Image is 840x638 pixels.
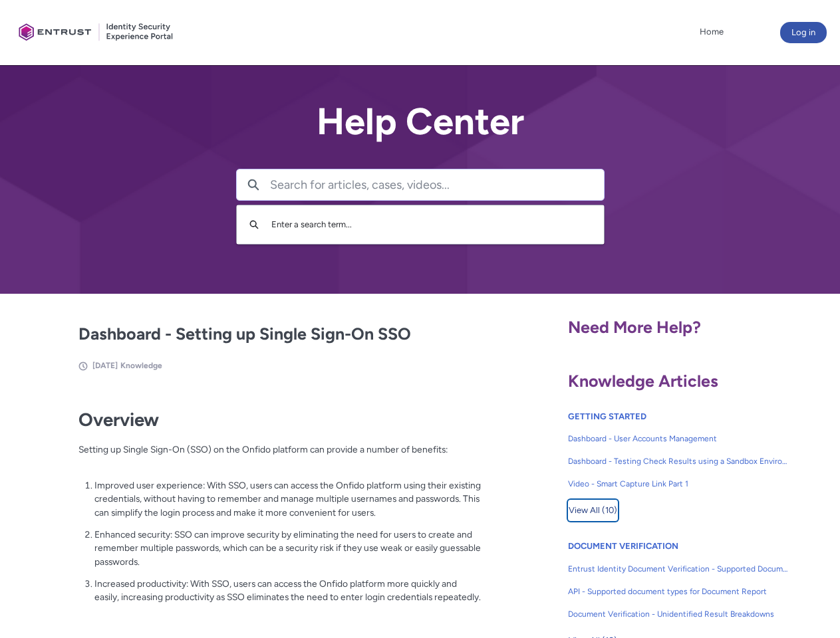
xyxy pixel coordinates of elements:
input: Search for articles, cases, videos... [270,169,604,200]
span: Dashboard - User Accounts Management [568,433,789,445]
a: Dashboard - Testing Check Results using a Sandbox Environment [568,450,789,473]
p: Improved user experience: With SSO, users can access the Onfido platform using their existing cre... [94,478,482,520]
strong: Overview [78,409,159,431]
span: Dashboard - Testing Check Results using a Sandbox Environment [568,455,789,467]
li: Knowledge [120,360,162,372]
h2: Help Center [236,101,605,142]
a: Video - Smart Capture Link Part 1 [568,473,789,495]
button: Log in [780,22,827,43]
span: [DATE] [92,361,118,370]
button: Search [237,169,270,200]
span: Need More Help? [568,317,701,337]
span: Video - Smart Capture Link Part 1 [568,478,789,490]
a: Home [696,22,727,42]
h2: Dashboard - Setting up Single Sign-On SSO [78,322,482,347]
span: View All (10) [569,500,617,520]
button: View All (10) [568,500,618,521]
button: Search [243,212,265,237]
span: Knowledge Articles [568,371,718,391]
span: Enter a search term... [271,219,352,229]
p: Setting up Single Sign-On (SSO) on the Onfido platform can provide a number of benefits: [78,443,482,470]
a: GETTING STARTED [568,411,646,421]
a: Dashboard - User Accounts Management [568,427,789,450]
